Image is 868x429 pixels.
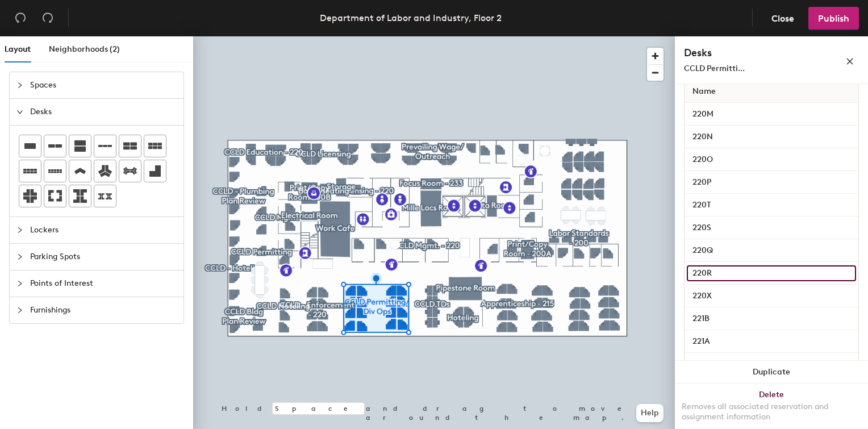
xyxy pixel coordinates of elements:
span: collapsed [16,307,23,314]
button: Redo (⌘ + ⇧ + Z) [36,7,59,30]
span: Points of Interest [30,270,177,297]
input: Unnamed desk [687,106,856,122]
input: Unnamed desk [687,265,856,281]
span: CCLD Permitti... [684,64,745,73]
span: collapsed [16,253,23,260]
span: Publish [818,13,849,24]
span: Furnishings [30,297,177,323]
div: Removes all associated reservation and assignment information [682,402,861,422]
span: Layout [5,44,31,54]
input: Unnamed desk [687,152,856,168]
span: Parking Spots [30,244,177,270]
input: Unnamed desk [687,129,856,145]
span: collapsed [16,280,23,287]
span: Desks [30,99,177,125]
span: expanded [16,109,23,115]
input: Unnamed desk [687,220,856,236]
button: Publish [808,7,859,30]
input: Unnamed desk [687,288,856,304]
button: Close [762,7,804,30]
input: Unnamed desk [687,197,856,213]
input: Unnamed desk [687,311,856,327]
h4: Desks [684,45,809,60]
button: Undo (⌘ + Z) [9,7,32,30]
span: collapsed [16,82,23,89]
span: collapsed [16,227,23,234]
input: Unnamed desk [687,243,856,259]
span: Name [687,81,721,102]
span: Neighborhoods (2) [49,44,120,54]
span: Spaces [30,72,177,98]
span: Close [771,13,794,24]
button: Help [636,404,663,422]
button: Duplicate [675,361,868,384]
span: Lockers [30,217,177,243]
span: undo [15,12,26,23]
div: Department of Labor and Industry, Floor 2 [320,11,502,25]
span: close [846,57,854,65]
input: Unnamed desk [687,356,856,372]
input: Unnamed desk [687,334,856,349]
input: Unnamed desk [687,174,856,190]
